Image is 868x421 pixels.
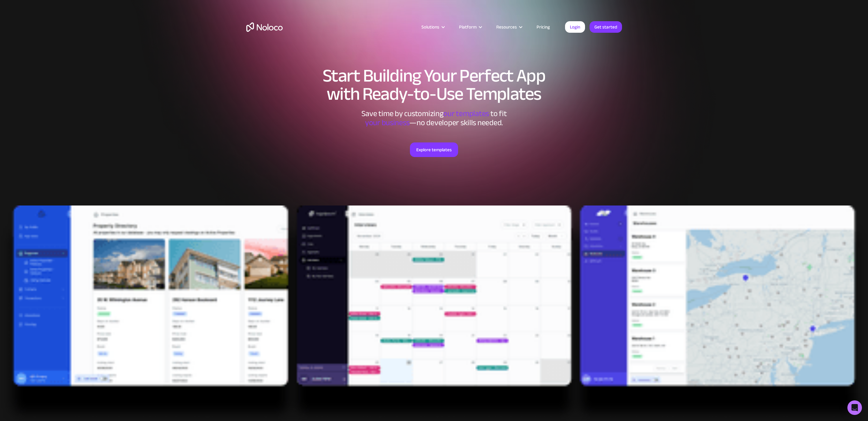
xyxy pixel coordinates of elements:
div: Open Intercom Messenger [847,400,862,415]
div: Save time by customizing to fit ‍ —no developer skills needed. [343,109,525,127]
a: home [246,22,283,32]
div: Solutions [414,23,451,31]
a: Login [565,21,585,33]
a: Get started [590,21,622,33]
div: Platform [459,23,477,31]
div: Resources [496,23,517,31]
h1: Start Building Your Perfect App with Ready-to-Use Templates [246,67,622,103]
div: Resources [489,23,529,31]
a: Explore templates [410,142,458,157]
div: Platform [451,23,489,31]
span: your business [365,115,410,130]
a: Pricing [529,23,557,31]
span: our templates [443,106,489,121]
div: Solutions [421,23,439,31]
